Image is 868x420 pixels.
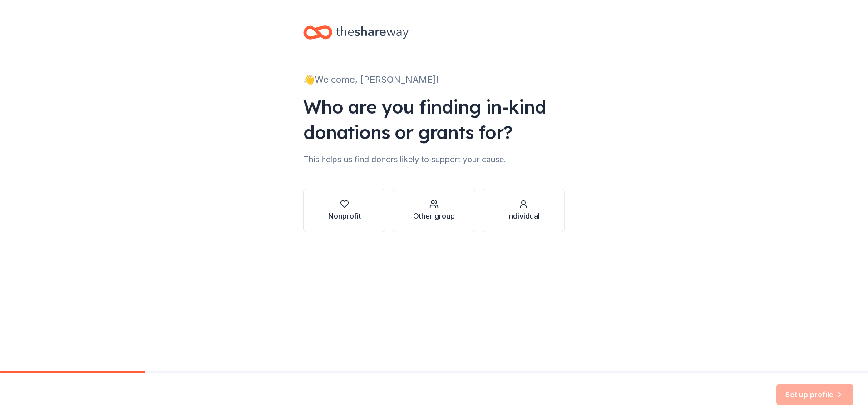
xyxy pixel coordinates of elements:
div: Nonprofit [328,210,361,221]
button: Other group [393,189,475,232]
button: Individual [483,189,565,232]
div: Who are you finding in-kind donations or grants for? [303,94,565,145]
div: Individual [507,210,540,221]
div: Other group [413,210,455,221]
div: 👋 Welcome, [PERSON_NAME]! [303,72,565,87]
div: This helps us find donors likely to support your cause. [303,152,565,167]
button: Nonprofit [303,189,385,232]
